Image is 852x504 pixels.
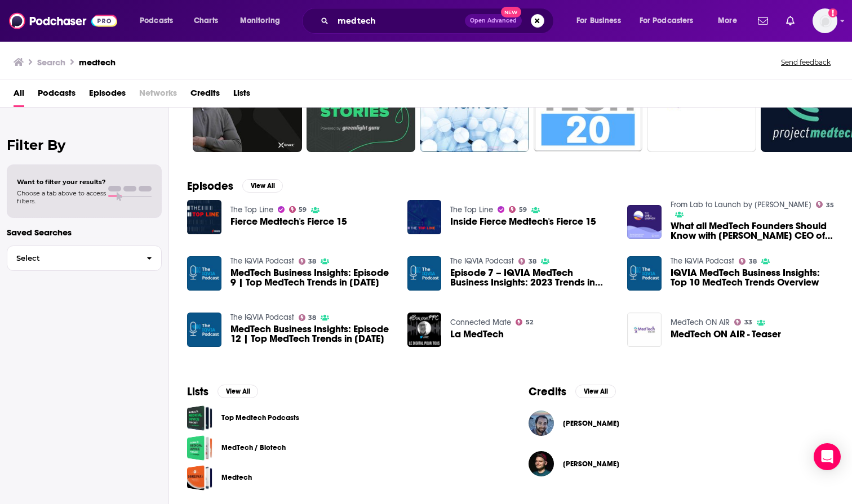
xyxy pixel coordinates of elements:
span: La MedTech [450,329,504,339]
span: Monitoring [240,13,280,29]
span: Choose a tab above to access filters. [17,189,106,205]
h3: Search [37,57,65,68]
span: For Podcasters [640,13,694,29]
span: Open Advanced [470,18,517,24]
input: Search podcasts, credits, & more... [333,12,465,30]
img: Jakub Nowak [529,451,554,476]
img: Alfonso Minervino [529,411,554,436]
span: 35 [826,203,834,208]
a: 59 [289,206,307,213]
a: MedTech ON AIR - Teaser [627,313,662,347]
a: Show notifications dropdown [782,11,799,30]
button: open menu [632,12,710,30]
a: Inside Fierce Medtech's Fierce 15 [450,217,596,226]
span: Credits [190,84,220,107]
button: Send feedback [778,57,834,67]
button: Jakub NowakJakub Nowak [529,446,834,482]
a: The Top Line [230,205,273,215]
span: [PERSON_NAME] [563,460,619,469]
a: 38 [299,258,317,265]
h2: Credits [529,385,566,399]
a: Podcasts [38,84,76,107]
a: Fierce Medtech's Fierce 15 [187,200,221,234]
a: Top Medtech Podcasts [187,405,212,431]
span: 38 [308,315,316,320]
img: User Profile [813,8,837,33]
a: IQVIA MedTech Business Insights: Top 10 MedTech Trends Overview [671,268,834,287]
a: MedTech ON AIR [671,318,730,327]
a: MedTech Business Insights: Episode 9 | Top MedTech Trends in 2024 [230,268,394,287]
a: All [14,84,24,107]
span: Episode 7 – IQVIA MedTech Business Insights: 2023 Trends in MedTech [450,268,614,287]
a: Medtech [187,465,212,490]
a: Top Medtech Podcasts [221,412,299,424]
h3: medtech [79,57,116,68]
button: Alfonso MinervinoAlfonso Minervino [529,405,834,441]
span: What all MedTech Founders Should Know with [PERSON_NAME] CEO of Project MedTech [671,221,834,240]
button: open menu [232,12,295,30]
span: Select [7,255,137,262]
span: MedTech Business Insights: Episode 9 | Top MedTech Trends in [DATE] [230,268,394,287]
button: Show profile menu [813,8,837,33]
a: MedTech Business Insights: Episode 12 | Top MedTech Trends in 2025 [230,324,394,344]
a: Medtech [221,471,252,484]
a: 52 [516,319,533,325]
button: Select [7,246,162,271]
a: 38 [299,314,317,321]
span: 33 [744,320,752,325]
img: Podchaser - Follow, Share and Rate Podcasts [9,10,117,32]
h2: Filter By [7,137,162,153]
img: What all MedTech Founders Should Know with Duane Mancini CEO of Project MedTech [627,205,662,239]
button: open menu [710,12,751,30]
a: The Top Line [450,205,493,215]
a: The IQVIA Podcast [230,313,294,322]
a: From Lab to Launch by Qualio [671,200,811,209]
a: EpisodesView All [187,179,283,193]
button: View All [242,179,283,193]
img: Episode 7 – IQVIA MedTech Business Insights: 2023 Trends in MedTech [407,256,442,291]
a: MedTech Business Insights: Episode 9 | Top MedTech Trends in 2024 [187,256,221,291]
span: MedTech / Biotech [187,435,212,461]
svg: Add a profile image [828,8,837,17]
span: 52 [526,320,533,325]
span: Networks [139,84,177,107]
button: View All [575,385,616,398]
span: 59 [299,207,307,212]
a: What all MedTech Founders Should Know with Duane Mancini CEO of Project MedTech [671,221,834,240]
a: 38 [518,258,536,265]
span: MedTech ON AIR - Teaser [671,329,781,339]
span: 38 [749,259,757,264]
button: Open AdvancedNew [465,14,522,28]
span: Episodes [89,84,126,107]
span: MedTech Business Insights: Episode 12 | Top MedTech Trends in [DATE] [230,324,394,344]
a: Charts [187,12,225,30]
a: Connected Mate [450,318,511,327]
span: For Business [576,13,621,29]
a: CreditsView All [529,385,616,399]
span: [PERSON_NAME] [563,419,619,428]
span: Charts [194,13,218,29]
img: La MedTech [407,313,442,347]
button: open menu [569,12,635,30]
a: Inside Fierce Medtech's Fierce 15 [407,200,442,234]
span: 38 [308,259,316,264]
a: MedTech Business Insights: Episode 12 | Top MedTech Trends in 2025 [187,313,221,347]
button: open menu [132,12,188,30]
div: Open Intercom Messenger [814,443,841,470]
a: The IQVIA Podcast [230,256,294,266]
span: 59 [519,207,527,212]
span: Lists [233,84,250,107]
p: Saved Searches [7,227,162,238]
a: 35 [816,201,834,208]
span: New [501,7,521,17]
